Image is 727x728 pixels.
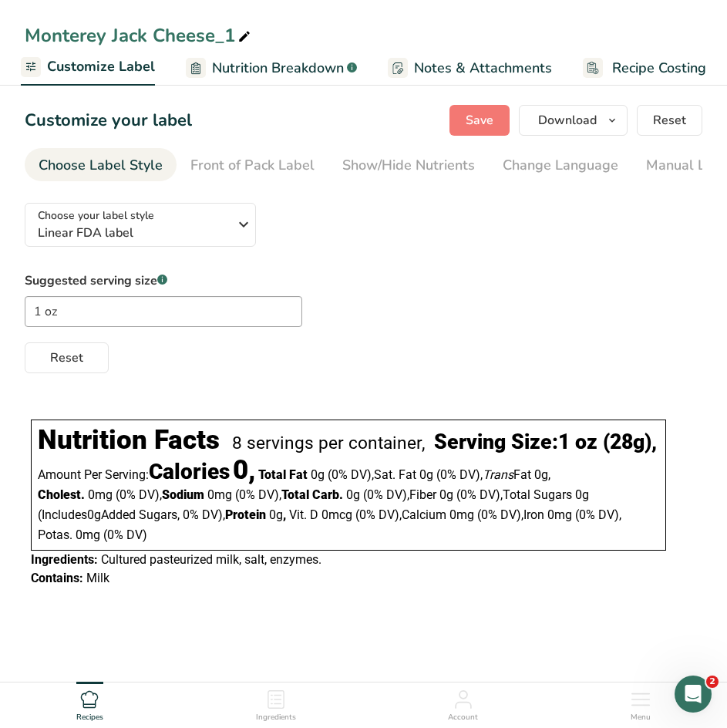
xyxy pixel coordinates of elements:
span: , [279,487,281,502]
span: Recipes [76,712,103,723]
span: Reset [50,349,83,367]
span: Milk [86,571,109,585]
span: 0mg [449,507,474,522]
span: 0g [346,487,360,502]
span: , [160,487,162,502]
span: 0, [233,454,255,486]
span: ‏(0% DV) [575,507,621,522]
span: Protein [225,507,266,522]
span: ( [38,507,42,522]
span: Vit. D [289,507,318,522]
span: Save [466,111,493,130]
span: Account [448,712,478,723]
span: , [521,507,523,522]
span: Nutrition Breakdown [212,58,344,79]
span: 0g [534,467,548,482]
span: ‏(0% DV) [235,487,281,502]
div: Monterey Jack Cheese_1 [25,22,254,49]
span: ‏(0% DV) [328,467,374,482]
span: Notes & Attachments [414,58,552,79]
span: Total Carb. [281,487,343,502]
span: Total Fat [258,467,308,482]
span: 0mg [76,527,100,542]
a: Nutrition Breakdown [186,51,357,86]
i: Trans [483,467,513,482]
span: , [619,507,621,522]
span: 0g [419,467,433,482]
div: 8 servings per container, [232,433,425,453]
span: , [223,507,225,522]
a: Customize Label [21,49,155,86]
span: ‏(0% DV) [355,507,402,522]
span: , [372,467,374,482]
span: Download [538,111,597,130]
span: 0g [439,487,453,502]
button: Choose your label style Linear FDA label [25,203,256,247]
span: , [407,487,409,502]
span: Potas. [38,527,72,542]
span: Reset [653,111,686,130]
a: Ingredients [256,682,296,724]
span: , [283,507,286,522]
button: Reset [637,105,702,136]
div: Front of Pack Label [190,155,315,176]
a: Account [448,682,478,724]
h1: Customize your label [25,108,192,133]
button: Download [519,105,628,136]
a: Recipes [76,682,103,724]
span: ‏(0% DV) [103,527,147,542]
div: Amount Per Serving: [38,462,255,484]
span: ‏(0% DV) [363,487,409,502]
span: 0g [311,467,325,482]
span: 1 oz (28g) [558,430,651,454]
span: Ingredients [256,712,296,723]
span: 0mg [88,487,113,502]
span: Sat. Fat [374,467,416,482]
label: Suggested serving size [25,271,302,290]
span: Calcium [402,507,446,522]
span: Total Sugars [503,487,572,502]
span: Iron [523,507,544,522]
button: Reset [25,342,109,373]
span: , [399,507,402,522]
div: Nutrition Facts [38,424,220,456]
span: Fiber [409,487,436,502]
span: 0mcg [321,507,352,522]
a: Notes & Attachments [388,51,552,86]
span: 2 [706,676,719,688]
span: Recipe Costing [612,58,706,79]
span: Ingredients: [31,552,98,567]
span: Cholest. [38,487,85,502]
a: Recipe Costing [583,51,706,86]
button: Save [449,105,510,136]
span: Choose your label style [38,207,154,224]
span: Menu [631,712,651,723]
span: , [480,467,483,482]
span: 0mg [547,507,572,522]
span: ‏(0% DV) [456,487,503,502]
div: Choose Label Style [39,155,163,176]
span: , [548,467,550,482]
span: 0mg [207,487,232,502]
span: Customize Label [47,56,155,77]
span: Sodium [162,487,204,502]
span: Contains: [31,571,83,585]
span: , [500,487,503,502]
iframe: Intercom live chat [675,676,712,713]
span: , [177,507,180,522]
span: Linear FDA label [38,224,234,242]
span: ‏0% DV) [183,507,225,522]
span: Cultured pasteurized milk, salt, enzymes. [101,552,321,567]
span: 0g [87,507,101,522]
div: Serving Size: , [434,430,657,454]
span: Calories [149,459,230,484]
span: 0g [575,487,589,502]
span: ‏(0% DV) [436,467,483,482]
div: Change Language [503,155,618,176]
span: ‏(0% DV) [116,487,162,502]
span: ‏(0% DV) [477,507,523,522]
span: Includes Added Sugars [38,507,180,522]
span: Fat [483,467,531,482]
div: Show/Hide Nutrients [342,155,475,176]
span: 0g [269,507,283,522]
